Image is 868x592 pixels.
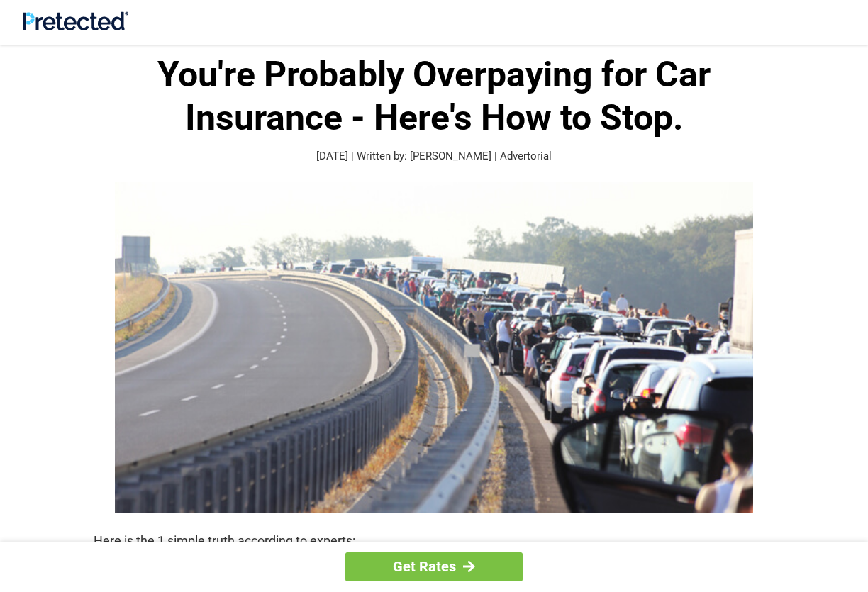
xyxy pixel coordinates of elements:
[345,552,523,581] a: Get Rates
[94,148,774,164] p: [DATE] | Written by: [PERSON_NAME] | Advertorial
[23,11,128,30] img: Site Logo
[94,531,774,551] p: Here is the 1 simple truth according to experts:
[23,20,128,33] a: Site Logo
[94,53,774,140] h1: You're Probably Overpaying for Car Insurance - Here's How to Stop.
